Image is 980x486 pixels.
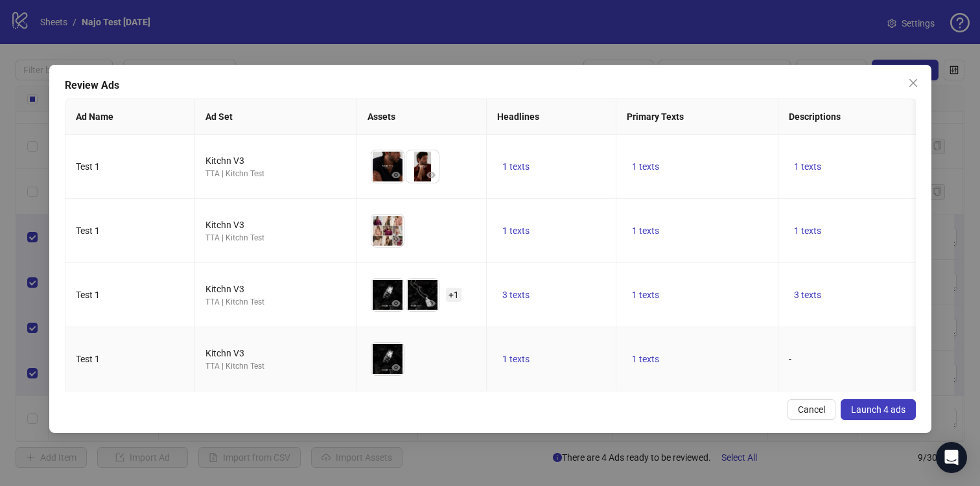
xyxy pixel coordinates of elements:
button: 1 texts [627,223,664,238]
img: Asset 2 [406,279,439,311]
span: eye [426,299,436,308]
img: Asset 1 [371,343,404,375]
button: 3 texts [789,287,826,303]
div: TTA | Kitchn Test [205,296,346,308]
span: 1 texts [632,354,659,364]
th: Primary Texts [616,99,778,135]
button: 3 texts [497,287,535,303]
span: 1 texts [502,354,530,364]
img: Asset 1 [371,279,404,311]
div: Kitchn V3 [205,282,346,296]
button: 1 texts [627,287,664,303]
span: Cancel [797,404,824,415]
th: Descriptions [778,99,940,135]
button: 1 texts [627,351,664,367]
button: 1 texts [497,223,535,238]
img: Asset 2 [406,150,439,183]
button: Preview [388,167,404,183]
span: 3 texts [502,290,530,300]
div: TTA | Kitchn Test [205,168,346,180]
button: Preview [388,360,404,375]
button: 1 texts [497,351,535,367]
span: Test 1 [76,226,100,236]
button: Preview [388,231,404,247]
img: Asset 1 [371,150,404,183]
span: Test 1 [76,161,100,172]
span: eye [391,299,401,308]
button: 1 texts [627,159,664,174]
th: Ad Name [65,99,195,135]
span: eye [391,170,401,179]
span: close [907,78,918,88]
span: 1 texts [632,290,659,300]
span: 1 texts [632,161,659,172]
span: Test 1 [76,290,100,300]
span: Launch 4 ads [850,404,905,415]
span: eye [391,363,401,372]
div: Kitchn V3 [205,154,346,168]
th: Assets [357,99,487,135]
div: TTA | Kitchn Test [205,232,346,244]
div: Open Intercom Messenger [936,442,967,473]
span: Test 1 [76,354,100,364]
button: Preview [388,295,404,311]
span: eye [391,235,401,244]
div: Kitchn V3 [205,346,346,360]
span: + 1 [446,288,461,302]
span: 3 texts [794,290,821,300]
span: 1 texts [794,161,821,172]
button: 1 texts [497,159,535,174]
button: 1 texts [789,223,826,238]
button: 1 texts [789,159,826,174]
div: TTA | Kitchn Test [205,360,346,373]
th: Headlines [487,99,616,135]
button: Preview [423,167,439,183]
button: Launch 4 ads [840,399,915,420]
span: - [789,354,791,364]
div: Kitchn V3 [205,218,346,232]
img: Asset 1 [371,214,404,247]
span: 1 texts [794,226,821,236]
span: 1 texts [502,161,530,172]
span: 1 texts [632,226,659,236]
button: Preview [423,295,439,311]
th: Ad Set [195,99,357,135]
div: Review Ads [65,78,916,93]
span: eye [426,170,436,179]
button: Close [902,73,923,93]
button: Cancel [787,399,835,420]
span: 1 texts [502,226,530,236]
